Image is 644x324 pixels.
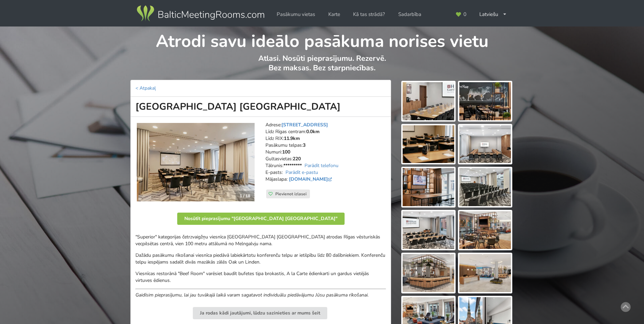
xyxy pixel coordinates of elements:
img: Hilton Garden Inn Riga Old Town | Rīga | Pasākumu vieta - galerijas bilde [459,168,511,206]
img: Hilton Garden Inn Riga Old Town | Rīga | Pasākumu vieta - galerijas bilde [459,211,511,249]
img: Hilton Garden Inn Riga Old Town | Rīga | Pasākumu vieta - galerijas bilde [403,125,454,163]
div: Latviešu [475,8,512,21]
a: Viesnīca | Rīga | Hilton Garden Inn Riga Old Town 1 / 18 [137,123,255,202]
p: Viesnīcas restorānā "Beef Room" varēsiet baudīt bufetes tipa brokastis, A la Carte ēdienkarti un ... [135,270,386,284]
a: Parādīt telefonu [305,162,338,169]
img: Hilton Garden Inn Riga Old Town | Rīga | Pasākumu vieta - galerijas bilde [403,82,454,120]
h1: [GEOGRAPHIC_DATA] [GEOGRAPHIC_DATA] [130,97,391,117]
strong: 3 [303,142,306,148]
strong: 100 [282,149,290,155]
div: 1 / 18 [236,191,254,201]
p: "Superior" kategorijas četrzvaigžņu viesnīca [GEOGRAPHIC_DATA] [GEOGRAPHIC_DATA] atrodas Rīgas vē... [135,234,386,247]
img: Hilton Garden Inn Riga Old Town | Rīga | Pasākumu vieta - galerijas bilde [403,168,454,206]
button: Ja rodas kādi jautājumi, lūdzu sazinieties ar mums šeit [193,307,327,319]
p: Atlasi. Nosūti pieprasījumu. Rezervē. Bez maksas. Bez starpniecības. [131,54,513,80]
strong: 11.9km [284,135,300,142]
a: Parādīt e-pastu [286,169,318,176]
a: [STREET_ADDRESS] [281,122,328,128]
img: Hilton Garden Inn Riga Old Town | Rīga | Pasākumu vieta - galerijas bilde [459,254,511,292]
img: Hilton Garden Inn Riga Old Town | Rīga | Pasākumu vieta - galerijas bilde [403,211,454,249]
a: < Atpakaļ [135,85,156,91]
img: Baltic Meeting Rooms [135,4,265,23]
strong: 0.0km [306,128,319,135]
span: 0 [463,12,466,17]
img: Hilton Garden Inn Riga Old Town | Rīga | Pasākumu vieta - galerijas bilde [459,82,511,120]
span: Pievienot izlasei [275,191,307,197]
h1: Atrodi savu ideālo pasākuma norises vietu [131,26,513,52]
button: Nosūtīt pieprasījumu "[GEOGRAPHIC_DATA] [GEOGRAPHIC_DATA]" [177,213,345,225]
img: Viesnīca | Rīga | Hilton Garden Inn Riga Old Town [137,123,255,202]
a: [DOMAIN_NAME] [289,176,333,182]
img: Hilton Garden Inn Riga Old Town | Rīga | Pasākumu vieta - galerijas bilde [403,254,454,292]
a: Pasākumu vietas [272,8,320,21]
address: Adrese: Līdz Rīgas centram: Līdz RIX: Pasākumu telpas: Numuri: Gultasvietas: Tālrunis: E-pasts: M... [265,122,386,190]
em: Gaidīsim pieprasījumu, lai jau tuvākajā laikā varam sagatavot individuālu piedāvājumu Jūsu pasāku... [135,292,369,298]
a: Sadarbība [393,8,426,21]
strong: 220 [293,156,301,162]
img: Hilton Garden Inn Riga Old Town | Rīga | Pasākumu vieta - galerijas bilde [459,125,511,163]
a: Kā tas strādā? [348,8,390,21]
a: Karte [324,8,345,21]
p: Dažādu pasākumu rīkošanai viesnīca piedāvā labiekārtotu konferenču telpu ar ietilpību līdz 80 dal... [135,252,386,266]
